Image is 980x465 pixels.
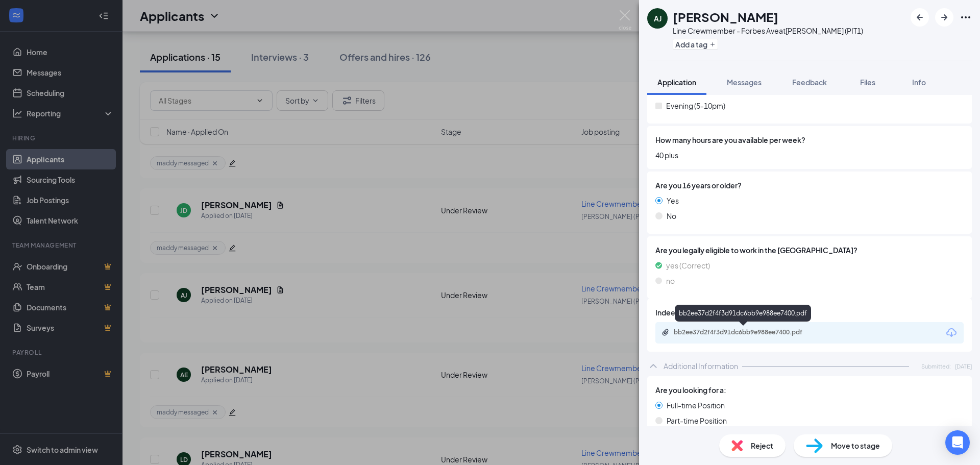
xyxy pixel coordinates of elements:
[751,440,773,451] span: Reject
[911,8,929,27] button: ArrowLeftNew
[960,11,972,23] svg: Ellipses
[666,260,710,271] span: yes (Correct)
[673,26,863,36] div: Line Crewmember - Forbes Ave at [PERSON_NAME] (PIT1)
[655,180,742,191] span: Are you 16 years or older?
[945,327,958,339] svg: Download
[945,430,970,455] div: Open Intercom Messenger
[666,100,725,111] span: Evening (5-10pm)
[666,275,675,286] span: no
[657,78,696,87] span: Application
[860,78,875,87] span: Files
[655,307,709,318] span: Indeed Resume
[938,11,950,23] svg: ArrowRight
[673,39,718,50] button: PlusAdd a tag
[667,400,725,411] span: Full-time Position
[955,362,972,371] span: [DATE]
[661,328,670,336] svg: Paperclip
[912,78,926,87] span: Info
[661,328,827,338] a: Paperclipbb2ee37d2f4f3d91dc6bb9e988ee7400.pdf
[654,13,661,23] div: AJ
[674,328,817,336] div: bb2ee37d2f4f3d91dc6bb9e988ee7400.pdf
[792,78,827,87] span: Feedback
[673,8,778,26] h1: [PERSON_NAME]
[675,305,811,322] div: bb2ee37d2f4f3d91dc6bb9e988ee7400.pdf
[667,195,679,206] span: Yes
[935,8,953,27] button: ArrowRight
[914,11,926,23] svg: ArrowLeftNew
[831,440,880,451] span: Move to stage
[709,41,716,47] svg: Plus
[655,150,964,161] span: 40 plus
[655,384,726,396] span: Are you looking for a:
[655,244,964,256] span: Are you legally eligible to work in the [GEOGRAPHIC_DATA]?
[647,360,659,372] svg: ChevronUp
[655,134,805,145] span: How many hours are you available per week?
[667,210,676,222] span: No
[667,415,727,426] span: Part-time Position
[664,361,738,371] div: Additional Information
[921,362,951,371] span: Submitted:
[727,78,762,87] span: Messages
